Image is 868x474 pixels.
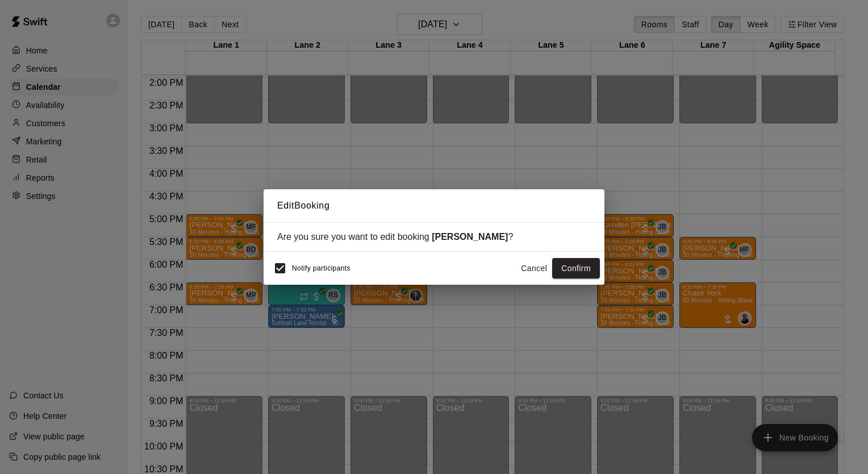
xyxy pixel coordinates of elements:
strong: [PERSON_NAME] [432,232,508,242]
button: Cancel [516,258,552,279]
span: Notify participants [292,264,350,272]
div: Are you sure you want to edit booking ? [277,232,591,242]
button: Confirm [552,258,600,279]
h2: Edit Booking [264,189,604,222]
